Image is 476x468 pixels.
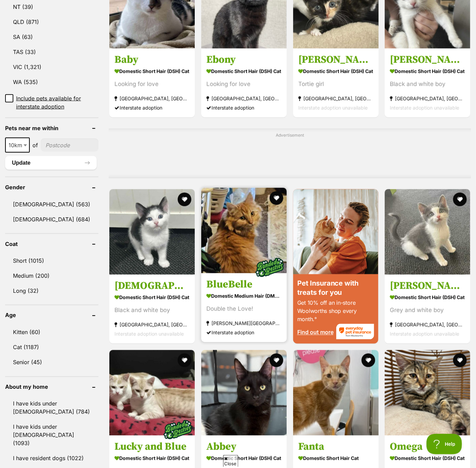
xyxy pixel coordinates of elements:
[298,453,373,463] strong: Domestic Short Hair Cat
[5,184,98,190] header: Gender
[206,319,282,328] strong: [PERSON_NAME][GEOGRAPHIC_DATA][PERSON_NAME], [GEOGRAPHIC_DATA]
[109,274,195,344] a: [DEMOGRAPHIC_DATA] Domestic Short Hair (DSH) Cat Black and white boy [GEOGRAPHIC_DATA], [GEOGRAPH...
[5,325,98,340] a: Kitten (60)
[298,94,373,103] strong: [GEOGRAPHIC_DATA], [GEOGRAPHIC_DATA]
[293,350,379,436] img: Fanta - Domestic Short Hair Cat
[270,354,283,367] button: favourite
[390,53,465,66] h3: [PERSON_NAME]
[114,453,190,463] strong: Domestic Short Hair (DSH) Cat
[298,66,373,76] strong: Domestic Short Hair (DSH) Cat
[390,80,465,89] div: Black and white boy
[114,331,184,337] span: Interstate adoption unavailable
[5,451,98,466] a: I have resident dogs (1022)
[114,94,190,103] strong: [GEOGRAPHIC_DATA], [GEOGRAPHIC_DATA]
[206,53,282,66] h3: Ebony
[178,193,191,206] button: favourite
[5,156,97,170] button: Update
[5,212,98,226] a: [DEMOGRAPHIC_DATA] (684)
[453,193,467,206] button: favourite
[270,191,283,205] button: favourite
[161,413,195,447] img: bonded besties
[206,278,282,291] h3: BlueBelle
[453,354,467,367] button: favourite
[5,253,98,268] a: Short (1015)
[109,189,195,275] img: Isaiah - Domestic Short Hair (DSH) Cat
[206,304,282,314] div: Double the Love!
[5,269,98,283] a: Medium (200)
[5,45,98,59] a: TAS (33)
[114,53,190,66] h3: Baby
[385,189,470,275] img: Eddie - Domestic Short Hair (DSH) Cat
[114,292,190,302] strong: Domestic Short Hair (DSH) Cat
[426,434,462,454] iframe: Help Scout Beacon - Open
[201,273,287,342] a: BlueBelle Domestic Medium Hair (DMH) Cat Double the Love! [PERSON_NAME][GEOGRAPHIC_DATA][PERSON_N...
[5,241,98,247] header: Coat
[5,284,98,298] a: Long (32)
[6,140,29,150] span: 10km
[114,440,190,453] h3: Lucky and Blue
[390,453,465,463] strong: Domestic Short Hair (DSH) Cat
[114,320,190,329] strong: [GEOGRAPHIC_DATA], [GEOGRAPHIC_DATA]
[298,105,368,111] span: Interstate adoption unavailable
[5,312,98,318] header: Age
[5,384,98,390] header: About my home
[206,291,282,301] strong: Domestic Medium Hair (DMH) Cat
[206,66,282,76] strong: Domestic Short Hair (DSH) Cat
[5,197,98,211] a: [DEMOGRAPHIC_DATA] (563)
[385,274,470,344] a: [PERSON_NAME] Domestic Short Hair (DSH) Cat Grey and white boy [GEOGRAPHIC_DATA], [GEOGRAPHIC_DAT...
[114,66,190,76] strong: Domestic Short Hair (DSH) Cat
[390,105,459,111] span: Interstate adoption unavailable
[5,397,98,419] a: I have kids under [DEMOGRAPHIC_DATA] (784)
[390,320,465,329] strong: [GEOGRAPHIC_DATA], [GEOGRAPHIC_DATA]
[385,350,470,436] img: Omega - Domestic Short Hair (DSH) Cat
[32,141,38,149] span: of
[201,350,287,436] img: Abbey - Domestic Short Hair (DSH) Cat
[16,94,98,111] span: Include pets available for interstate adoption
[5,15,98,29] a: QLD (871)
[390,66,465,76] strong: Domestic Short Hair (DSH) Cat
[114,306,190,315] div: Black and white boy
[178,354,191,367] button: favourite
[390,292,465,302] strong: Domestic Short Hair (DSH) Cat
[5,75,98,89] a: WA (535)
[5,420,98,451] a: I have kids under [DEMOGRAPHIC_DATA] (1093)
[206,103,282,112] div: Interstate adoption
[114,103,190,112] div: Interstate adoption
[5,355,98,370] a: Senior (45)
[41,139,98,152] input: postcode
[114,279,190,292] h3: [DEMOGRAPHIC_DATA]
[5,94,98,111] a: Include pets available for interstate adoption
[390,279,465,292] h3: [PERSON_NAME]
[206,440,282,453] h3: Abbey
[253,250,287,285] img: bonded besties
[201,188,287,273] img: BlueBelle - Domestic Medium Hair (DMH) Cat
[109,350,195,436] img: Lucky and Blue - Domestic Short Hair (DSH) Cat
[223,455,238,467] span: Close
[5,125,98,131] header: Pets near me within
[5,138,30,153] span: 10km
[385,48,470,118] a: [PERSON_NAME] Domestic Short Hair (DSH) Cat Black and white boy [GEOGRAPHIC_DATA], [GEOGRAPHIC_DA...
[114,80,190,89] div: Looking for love
[390,94,465,103] strong: [GEOGRAPHIC_DATA], [GEOGRAPHIC_DATA]
[390,306,465,315] div: Grey and white boy
[5,30,98,44] a: SA (63)
[206,453,282,463] strong: Domestic Short Hair (DSH) Cat
[298,53,373,66] h3: [PERSON_NAME]
[206,80,282,89] div: Looking for love
[390,331,459,337] span: Interstate adoption unavailable
[109,48,195,118] a: Baby Domestic Short Hair (DSH) Cat Looking for love [GEOGRAPHIC_DATA], [GEOGRAPHIC_DATA] Intersta...
[293,48,379,118] a: [PERSON_NAME] Domestic Short Hair (DSH) Cat Tortie girl [GEOGRAPHIC_DATA], [GEOGRAPHIC_DATA] Inte...
[109,128,471,178] div: Advertisement
[5,340,98,355] a: Cat (1187)
[361,354,375,367] button: favourite
[206,328,282,337] div: Interstate adoption
[201,48,287,118] a: Ebony Domestic Short Hair (DSH) Cat Looking for love [GEOGRAPHIC_DATA], [GEOGRAPHIC_DATA] Interst...
[298,80,373,89] div: Tortie girl
[206,94,282,103] strong: [GEOGRAPHIC_DATA], [GEOGRAPHIC_DATA]
[390,440,465,453] h3: Omega
[5,60,98,74] a: VIC (1,321)
[298,440,373,453] h3: Fanta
